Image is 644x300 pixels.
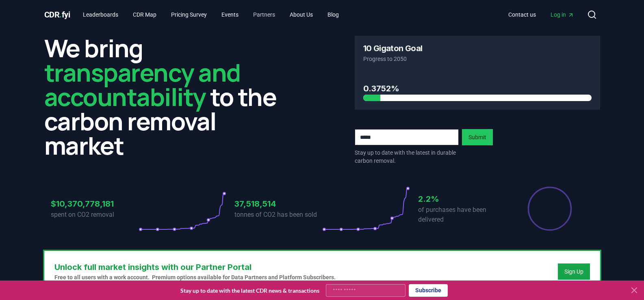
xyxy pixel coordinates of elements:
button: Sign Up [558,263,590,280]
div: Percentage of sales delivered [527,186,572,231]
button: Submit [462,129,493,145]
p: Free to all users with a work account. Premium options available for Data Partners and Platform S... [54,273,336,281]
p: Stay up to date with the latest in durable carbon removal. [355,149,459,165]
h3: Unlock full market insights with our Partner Portal [54,261,336,273]
nav: Main [76,7,345,22]
h3: 10 Gigaton Goal [363,44,423,52]
h2: We bring to the carbon removal market [44,36,290,158]
h3: 2.2% [418,193,506,205]
p: spent on CO2 removal [51,210,139,220]
a: Partners [247,7,282,22]
h3: $10,370,778,181 [51,198,139,210]
p: Progress to 2050 [363,55,592,63]
span: Log in [551,11,574,19]
h3: 37,518,514 [234,198,322,210]
p: of purchases have been delivered [418,205,506,224]
a: Log in [544,7,581,22]
p: tonnes of CO2 has been sold [234,210,322,220]
a: Sign Up [564,268,583,276]
span: . [59,10,62,19]
span: CDR fyi [44,10,70,19]
a: Leaderboards [76,7,125,22]
a: About Us [283,7,319,22]
a: Blog [321,7,345,22]
nav: Main [502,7,581,22]
a: Contact us [502,7,542,22]
a: CDR.fyi [44,9,70,20]
a: Pricing Survey [165,7,213,22]
a: CDR Map [126,7,163,22]
span: transparency and accountability [44,56,241,113]
h3: 0.3752% [363,82,592,95]
a: Events [215,7,245,22]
